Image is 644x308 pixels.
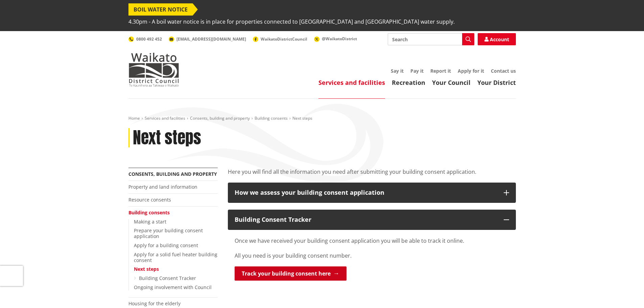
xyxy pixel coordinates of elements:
[322,36,357,42] span: @WaikatoDistrict
[228,210,516,230] button: Building Consent Tracker
[613,280,637,304] iframe: Messenger Launcher
[235,266,347,281] a: Track your building consent here
[228,183,516,203] button: How we assess your building consent application
[235,252,509,260] p: All you need is your building consent number.
[134,284,212,290] a: Ongoing involvement with Council
[478,33,516,45] a: Account
[145,115,185,121] a: Services and facilities
[134,266,159,272] a: Next steps
[128,196,171,203] a: Resource consents
[235,189,497,196] div: How we assess your building consent application
[128,36,162,42] a: 0800 492 452
[255,115,288,121] a: Building consents
[261,36,307,42] span: WaikatoDistrictCouncil
[235,237,509,245] p: Once we have received your building consent application you will be able to track it online.
[235,216,497,223] div: Building Consent Tracker
[430,68,451,74] a: Report it
[128,16,455,28] span: 4.30pm - A boil water notice is in place for properties connected to [GEOGRAPHIC_DATA] and [GEOGR...
[128,209,170,216] a: Building consents
[139,275,196,281] a: Building Consent Tracker
[392,78,425,87] a: Recreation
[491,68,516,74] a: Contact us
[388,33,474,45] input: Search input
[391,68,404,74] a: Say it
[128,300,181,307] a: Housing for the elderly
[128,116,516,121] nav: breadcrumb
[133,128,201,148] h1: Next steps
[134,218,166,225] a: Making a start
[318,78,385,87] a: Services and facilities
[228,168,516,176] p: Here you will find all the information you need after submitting your building consent application.
[128,3,193,16] span: BOIL WATER NOTICE
[253,36,307,42] a: WaikatoDistrictCouncil
[128,184,197,190] a: Property and land information
[136,36,162,42] span: 0800 492 452
[134,227,203,239] a: Prepare your building consent application
[128,115,140,121] a: Home
[128,171,217,177] a: Consents, building and property
[292,115,312,121] span: Next steps
[410,68,424,74] a: Pay it
[176,36,246,42] span: [EMAIL_ADDRESS][DOMAIN_NAME]
[169,36,246,42] a: [EMAIL_ADDRESS][DOMAIN_NAME]
[134,251,217,263] a: Apply for a solid fuel heater building consent​
[458,68,484,74] a: Apply for it
[314,36,357,42] a: @WaikatoDistrict
[134,242,198,248] a: Apply for a building consent
[432,78,471,87] a: Your Council
[477,78,516,87] a: Your District
[128,53,179,87] img: Waikato District Council - Te Kaunihera aa Takiwaa o Waikato
[190,115,250,121] a: Consents, building and property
